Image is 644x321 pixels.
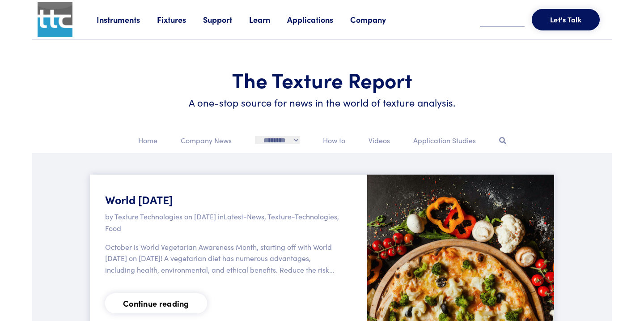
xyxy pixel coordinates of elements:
a: Learn [249,14,287,25]
button: Let's Talk [532,9,600,30]
p: Application Studies [413,135,476,146]
a: Fixtures [157,14,203,25]
a: Support [203,14,249,25]
h5: World [DATE] [105,192,341,207]
p: How to [323,135,345,146]
p: October is World Vegetarian Awareness Month, starting off with World [DATE] on [DATE]! A vegetari... [105,241,341,276]
p: Videos [369,135,390,146]
h6: A one-stop source for news in the world of texture analysis. [54,96,590,110]
p: Company News [181,135,232,146]
a: Continue reading [105,293,207,313]
h1: The Texture Report [54,67,590,93]
p: Home [138,135,157,146]
img: ttc_logo_1x1_v1.0.png [38,2,72,37]
p: by Texture Technologies on [DATE] in [105,211,341,234]
a: Instruments [97,14,157,25]
a: Applications [287,14,350,25]
a: Company [350,14,403,25]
